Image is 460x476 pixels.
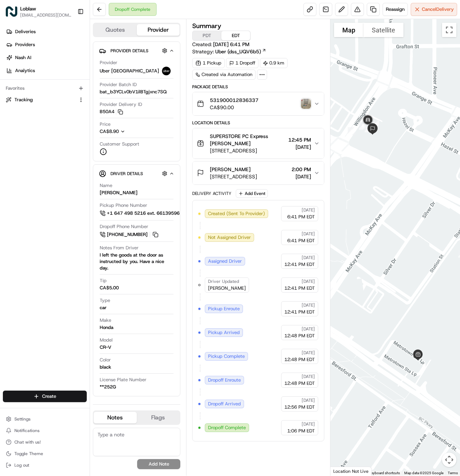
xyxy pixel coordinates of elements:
[15,41,35,48] span: Providers
[68,161,116,168] span: API Documentation
[3,94,87,106] button: Tracking
[100,108,123,115] button: B50A4
[14,416,31,422] span: Settings
[404,471,443,475] span: Map data ©2025 Google
[330,467,372,476] div: Location Not Live
[3,460,87,470] button: Log out
[15,54,31,61] span: Nash AI
[107,231,148,238] span: [PHONE_NUMBER]
[411,3,457,16] button: CancelDelivery
[302,207,315,213] span: [DATE]
[302,302,315,308] span: [DATE]
[210,133,285,147] span: SUPERSTORE PC Express [PERSON_NAME]
[3,414,87,424] button: Settings
[193,31,221,40] button: PDT
[260,58,288,68] div: 0.9 km
[100,182,112,189] span: Name
[345,124,358,138] div: 7
[356,119,370,133] div: 8
[14,451,43,457] span: Toggle Theme
[19,46,119,54] input: Clear
[4,158,58,171] a: 📗Knowledge Base
[287,214,315,220] span: 6:41 PM EDT
[284,356,315,363] span: 12:48 PM EDT
[3,391,87,402] button: Create
[100,357,111,363] span: Color
[100,304,107,311] div: car
[20,5,36,12] button: Loblaw
[210,173,257,180] span: [STREET_ADDRESS]
[51,178,87,184] a: Powered byPylon
[334,23,364,37] button: Show street map
[60,112,62,117] span: •
[100,364,111,370] div: black
[302,326,315,332] span: [DATE]
[100,59,117,66] span: Provider
[383,3,408,16] button: Reassign
[20,12,72,18] span: [EMAIL_ADDRESS][DOMAIN_NAME]
[100,209,191,217] button: +1 647 498 5216 ext. 66139596
[3,3,75,20] button: LoblawLoblaw[EMAIL_ADDRESS][DOMAIN_NAME]
[193,92,324,115] button: 531900012836337CA$90.00photo_proof_of_delivery image
[302,397,315,403] span: [DATE]
[192,120,324,126] div: Location Details
[6,97,75,103] a: Tracking
[3,449,87,459] button: Toggle Theme
[111,171,143,177] span: Driver Details
[7,7,22,22] img: Nash
[14,439,41,445] span: Chat with us!
[22,112,58,117] span: [PERSON_NAME]
[210,104,258,111] span: CA$90.00
[15,67,35,74] span: Analytics
[215,48,266,55] a: Uber (dss_UQV6b5)
[99,45,174,57] button: Provider Details
[107,210,180,217] span: +1 647 498 5216 ext. 66139596
[193,161,324,184] button: [PERSON_NAME][STREET_ADDRESS]2:00 PM[DATE]
[14,161,55,168] span: Knowledge Base
[386,6,405,13] span: Reassign
[3,52,90,63] a: Nash AI
[208,377,241,383] span: Dropoff Enroute
[14,132,20,137] img: 1736555255976-a54dd68f-1ca7-489b-9aae-adbdc363a1c4
[284,261,315,268] span: 12:41 PM EDT
[94,24,137,36] button: Quotes
[7,105,19,116] img: Jandy Espique
[100,68,159,74] span: Uber [GEOGRAPHIC_DATA]
[100,190,137,196] div: [PERSON_NAME]
[58,158,118,171] a: 💻API Documentation
[302,374,315,379] span: [DATE]
[111,48,148,54] span: Provider Details
[100,297,110,304] span: Type
[100,252,173,271] div: I left the goods at the door as instructed by you. Have a nice day.
[226,58,258,68] div: 1 Dropoff
[99,168,174,179] button: Driver Details
[210,166,251,173] span: [PERSON_NAME]
[3,39,90,50] a: Providers
[332,466,356,476] a: Open this area in Google Maps (opens a new window)
[208,210,265,217] span: Created (Sent To Provider)
[137,24,180,36] button: Provider
[100,89,167,95] span: bat_b3YCLv0bV1ilBTgjxnc7SQ
[302,421,315,427] span: [DATE]
[100,121,111,128] span: Price
[3,83,87,94] div: Favorites
[442,23,456,37] button: Toggle fullscreen view
[3,26,90,37] a: Deliveries
[14,462,29,468] span: Log out
[100,285,119,291] div: CA$5.00
[213,41,249,48] span: [DATE] 6:41 PM
[210,97,258,104] span: 531900012836337
[7,69,20,82] img: 1736555255976-a54dd68f-1ca7-489b-9aae-adbdc363a1c4
[362,121,375,135] div: 11
[3,437,87,447] button: Chat with us!
[7,94,48,99] div: Past conversations
[208,258,242,264] span: Assigned Driver
[208,285,246,292] span: [PERSON_NAME]
[364,23,403,37] button: Show satellite imagery
[192,48,266,55] div: Strategy:
[208,279,239,284] span: Driver Updated
[302,350,315,356] span: [DATE]
[192,23,221,29] h3: Summary
[100,223,148,230] span: Dropoff Phone Number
